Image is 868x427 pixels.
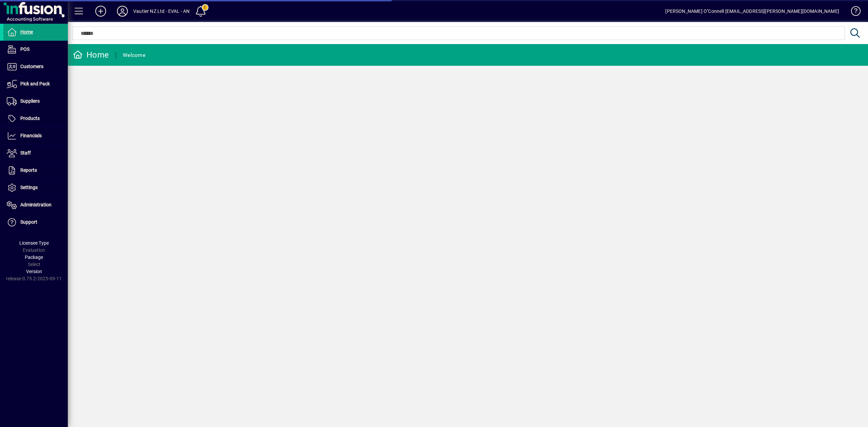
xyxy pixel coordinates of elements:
[665,6,839,17] div: [PERSON_NAME] O''Connell [EMAIL_ADDRESS][PERSON_NAME][DOMAIN_NAME]
[90,5,112,17] button: Add
[3,197,68,213] a: Administration
[112,5,133,17] button: Profile
[25,255,43,260] span: Package
[20,202,52,207] span: Administration
[20,98,40,104] span: Suppliers
[3,145,68,162] a: Staff
[3,179,68,196] a: Settings
[20,81,50,86] span: Pick and Pack
[3,110,68,127] a: Products
[26,269,42,274] span: Version
[20,29,33,35] span: Home
[123,50,145,61] div: Welcome
[20,150,31,156] span: Staff
[19,240,49,246] span: Licensee Type
[3,41,68,58] a: POS
[20,219,37,225] span: Support
[20,46,29,52] span: POS
[3,214,68,231] a: Support
[20,167,37,173] span: Reports
[20,116,40,121] span: Products
[3,93,68,110] a: Suppliers
[3,76,68,93] a: Pick and Pack
[73,49,109,60] div: Home
[20,185,38,190] span: Settings
[20,64,43,69] span: Customers
[846,1,860,23] a: Knowledge Base
[3,127,68,144] a: Financials
[3,162,68,179] a: Reports
[133,6,190,17] div: Vautier NZ Ltd - EVAL - AN
[3,58,68,75] a: Customers
[20,133,42,138] span: Financials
